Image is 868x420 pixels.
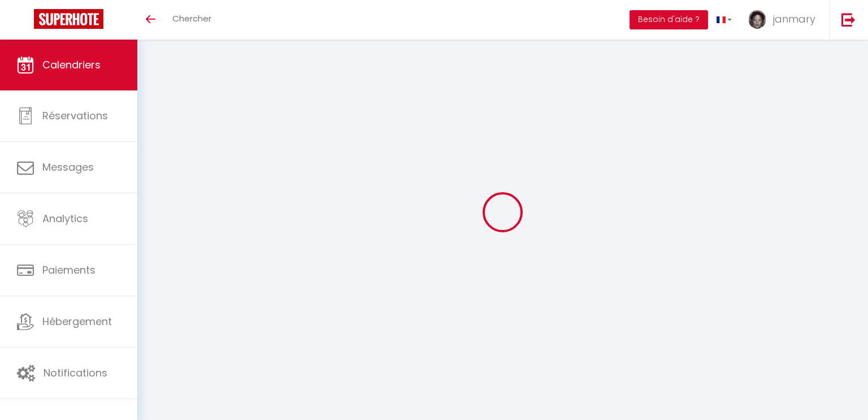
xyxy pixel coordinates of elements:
img: ... [749,10,766,29]
span: Messages [42,160,94,174]
button: Besoin d'aide ? [630,10,708,29]
span: Calendriers [42,58,101,72]
img: logout [841,12,856,27]
span: Chercher [172,12,211,24]
span: janmary [773,12,815,26]
span: Paiements [42,263,96,277]
span: Analytics [42,211,88,226]
span: Réservations [42,109,108,123]
img: Super Booking [34,9,103,29]
span: Notifications [44,366,107,380]
span: Hébergement [42,314,112,328]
